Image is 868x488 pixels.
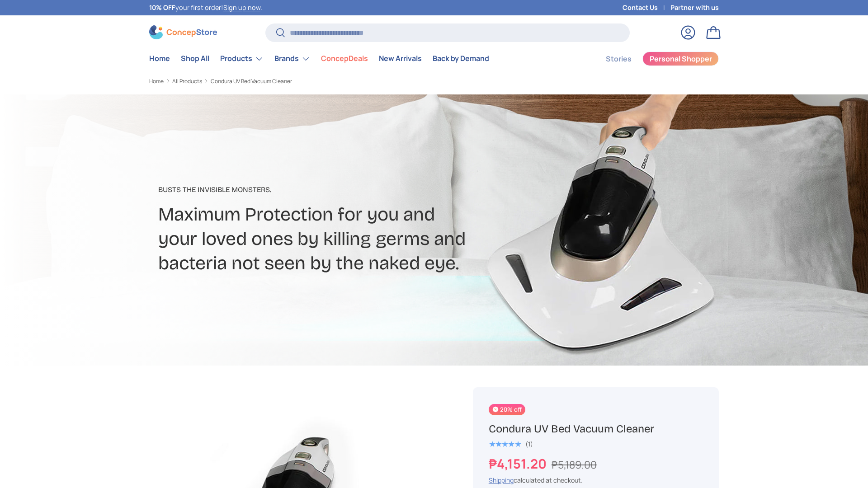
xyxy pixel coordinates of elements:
[489,440,521,449] span: ★★★★★
[149,25,217,39] img: ConcepStore
[215,50,269,68] summary: Products
[220,50,264,68] a: Products
[149,3,262,13] p: your first order! .
[149,3,175,12] strong: 10% OFF
[379,50,422,67] a: New Arrivals
[489,404,525,415] span: 20% off
[642,52,719,66] a: Personal Shopper
[489,440,521,448] div: 5.0 out of 5.0 stars
[149,79,164,84] a: Home
[158,202,505,276] h2: Maximum Protection for you and your loved ones by killing germs and bacteria not seen by the nake...
[269,50,316,68] summary: Brands
[606,50,632,68] a: Stories
[433,50,489,67] a: Back by Demand
[158,184,505,195] p: Busts The Invisible Monsters​.
[172,79,202,84] a: All Products
[670,3,719,13] a: Partner with us
[321,50,368,67] a: ConcepDeals
[149,50,170,67] a: Home
[274,50,310,68] a: Brands
[584,50,719,68] nav: Secondary
[552,457,597,472] s: ₱5,189.00
[181,50,209,67] a: Shop All
[489,455,549,473] strong: ₱4,151.20
[489,422,703,436] h1: Condura UV Bed Vacuum Cleaner
[525,441,533,447] div: (1)
[489,476,514,484] a: Shipping
[223,3,260,12] a: Sign up now
[211,79,292,84] a: Condura UV Bed Vacuum Cleaner
[149,77,451,85] nav: Breadcrumbs
[623,3,670,13] a: Contact Us
[650,55,712,62] span: Personal Shopper
[489,438,533,448] a: 5.0 out of 5.0 stars (1)
[149,50,489,68] nav: Primary
[489,475,703,485] div: calculated at checkout.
